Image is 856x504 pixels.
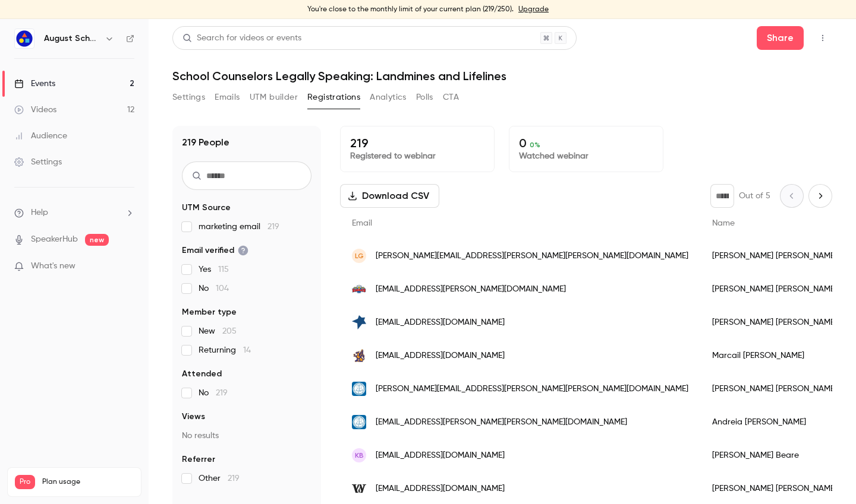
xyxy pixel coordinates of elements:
span: No [199,387,228,399]
button: Settings [172,88,205,107]
h1: School Counselors Legally Speaking: Landmines and Lifelines [172,69,832,83]
span: [EMAIL_ADDRESS][DOMAIN_NAME] [376,483,505,495]
span: 115 [218,265,229,274]
button: Emails [215,88,240,107]
img: wheelerschool.org [352,481,366,496]
p: Registered to webinar [350,150,484,162]
span: Email [352,219,372,227]
span: Referrer [182,454,215,465]
span: Name [712,219,735,227]
span: Attended [182,368,222,380]
button: Download CSV [340,184,439,208]
span: Pro [15,475,35,489]
img: August Schools [15,29,34,48]
li: help-dropdown-opener [14,207,134,219]
img: mitchell.k12.ga.us [352,282,366,296]
iframe: Noticeable Trigger [120,261,134,272]
button: Registrations [307,88,360,107]
span: 104 [216,284,229,293]
button: Share [757,26,804,50]
h6: August Schools [44,33,100,45]
span: Member type [182,306,237,318]
span: Yes [199,264,229,275]
span: 14 [243,346,251,354]
span: marketing email [199,221,279,233]
span: [EMAIL_ADDRESS][DOMAIN_NAME] [376,350,505,362]
span: LG [355,251,364,261]
h1: 219 People [182,135,229,150]
span: No [199,283,229,294]
span: 219 [267,223,279,231]
span: [EMAIL_ADDRESS][DOMAIN_NAME] [376,449,505,462]
p: No results [182,430,311,442]
p: Out of 5 [739,190,770,202]
img: clayton.k12.ga.us [352,382,366,396]
div: Videos [14,104,56,116]
span: Other [199,473,240,484]
a: Upgrade [518,5,549,14]
span: What's new [31,260,75,272]
div: Search for videos or events [182,32,301,45]
button: Next page [808,184,832,208]
span: 219 [216,389,228,397]
span: KB [355,450,364,461]
img: clayton.k12.ga.us [352,415,366,429]
span: Returning [199,344,251,356]
span: New [199,325,237,337]
section: facet-groups [182,202,311,484]
a: SpeakerHub [31,233,78,246]
div: Events [14,78,55,90]
p: 219 [350,136,484,150]
img: boquetvalleycsd.org [352,348,366,363]
button: Polls [416,88,433,107]
p: 0 [519,136,653,150]
span: [PERSON_NAME][EMAIL_ADDRESS][PERSON_NAME][PERSON_NAME][DOMAIN_NAME] [376,250,688,262]
span: [PERSON_NAME][EMAIL_ADDRESS][PERSON_NAME][PERSON_NAME][DOMAIN_NAME] [376,383,688,395]
p: Watched webinar [519,150,653,162]
span: Email verified [182,245,248,256]
span: Help [31,207,48,219]
span: [EMAIL_ADDRESS][PERSON_NAME][DOMAIN_NAME] [376,283,566,296]
div: Settings [14,156,62,168]
span: new [85,234,109,246]
span: [EMAIL_ADDRESS][DOMAIN_NAME] [376,316,505,329]
span: 0 % [530,141,540,149]
span: 205 [222,327,237,335]
span: [EMAIL_ADDRESS][PERSON_NAME][PERSON_NAME][DOMAIN_NAME] [376,416,627,429]
span: UTM Source [182,202,231,214]
button: CTA [443,88,459,107]
div: Audience [14,130,67,142]
button: UTM builder [250,88,298,107]
span: 219 [228,474,240,483]
button: Analytics [370,88,407,107]
span: Plan usage [42,477,134,487]
span: Views [182,411,205,423]
img: mcas.k12.in.us [352,315,366,329]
